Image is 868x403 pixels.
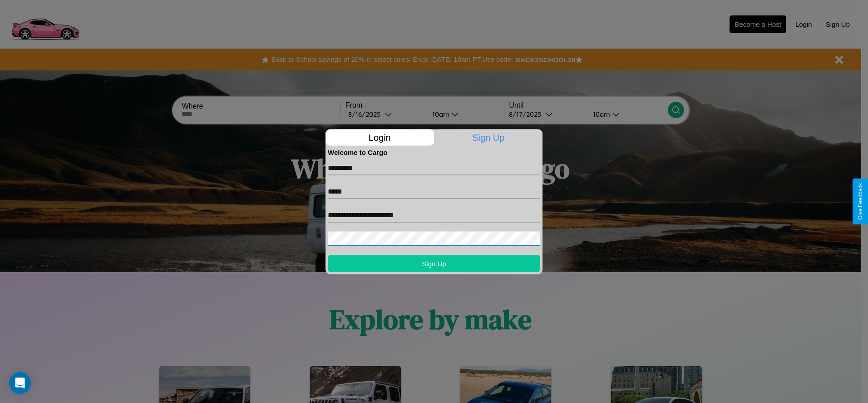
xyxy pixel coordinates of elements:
[328,148,540,156] h4: Welcome to Cargo
[857,183,863,220] div: Give Feedback
[328,255,540,272] button: Sign Up
[9,372,31,394] div: Open Intercom Messenger
[325,129,434,145] p: Login
[434,129,543,145] p: Sign Up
